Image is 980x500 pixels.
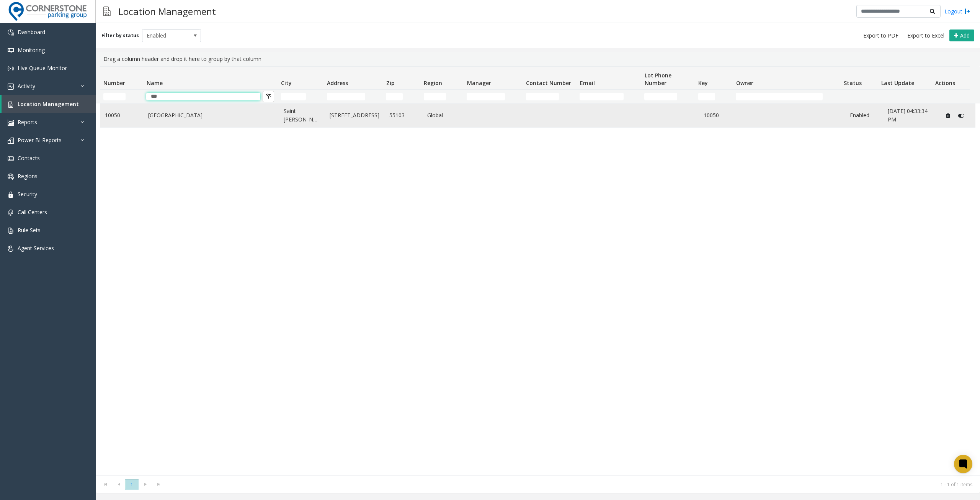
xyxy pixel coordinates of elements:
[467,79,491,87] span: Manager
[8,30,14,36] img: 'icon'
[170,481,972,488] kendo-pager-info: 1 - 1 of 1 items
[18,82,35,90] span: Activity
[424,79,442,87] span: Region
[96,66,980,475] div: Data table
[8,102,14,108] img: 'icon'
[18,154,40,162] span: Contacts
[18,172,38,180] span: Regions
[278,90,324,103] td: City Filter
[125,479,139,490] span: Page 1
[949,30,974,42] button: Add
[464,90,523,103] td: Manager Filter
[695,90,733,103] td: Key Filter
[327,79,348,87] span: Address
[580,79,595,87] span: Email
[2,95,96,113] a: Location Management
[100,52,975,66] div: Drag a column header and drop it here to group by that column
[8,156,14,162] img: 'icon'
[427,111,461,120] a: Global
[383,90,420,103] td: Zip Filter
[330,111,380,120] a: [STREET_ADDRESS]
[18,244,54,252] span: Agent Services
[840,90,878,103] td: Status Filter
[281,79,292,87] span: City
[18,136,62,144] span: Power BI Reports
[641,90,695,103] td: Lot Phone Number Filter
[907,32,944,39] span: Export to Excel
[100,90,143,103] td: Number Filter
[386,93,403,100] input: Zip Filter
[146,93,260,100] input: Name Filter
[284,107,320,124] a: Saint [PERSON_NAME]
[932,67,970,90] th: Actions
[386,79,395,87] span: Zip
[960,32,970,39] span: Add
[8,84,14,90] img: 'icon'
[281,93,306,100] input: City Filter
[143,90,278,103] td: Name Filter
[424,93,446,100] input: Region Filter
[644,93,677,100] input: Lot Phone Number Filter
[18,118,37,126] span: Reports
[18,46,45,54] span: Monitoring
[389,111,418,120] a: 55103
[101,32,139,39] label: Filter by status
[8,210,14,216] img: 'icon'
[736,79,753,87] span: Owner
[860,30,902,41] button: Export to PDF
[704,111,732,120] a: 10050
[327,93,365,100] input: Address Filter
[523,90,577,103] td: Contact Number Filter
[467,93,505,100] input: Manager Filter
[736,93,823,100] input: Owner Filter
[904,30,947,41] button: Export to Excel
[8,66,14,72] img: 'icon'
[148,111,274,120] a: [GEOGRAPHIC_DATA]
[964,7,970,15] img: logout
[577,90,641,103] td: Email Filter
[103,79,125,87] span: Number
[888,107,928,123] span: [DATE] 04:33:34 PM
[840,67,878,90] th: Status
[580,93,623,100] input: Email Filter
[850,111,879,120] a: Enabled
[18,28,45,36] span: Dashboard
[147,79,163,87] span: Name
[103,2,111,21] img: pageIcon
[18,226,41,234] span: Rule Sets
[932,90,970,103] td: Actions Filter
[888,107,933,124] a: [DATE] 04:33:34 PM
[954,110,969,122] button: Disable
[114,2,220,21] h3: Location Management
[878,90,932,103] td: Last Update Filter
[8,228,14,234] img: 'icon'
[18,64,67,72] span: Live Queue Monitor
[142,30,189,42] span: Enabled
[18,190,37,198] span: Security
[105,111,139,120] a: 10050
[324,90,383,103] td: Address Filter
[263,91,274,102] button: Clear
[421,90,464,103] td: Region Filter
[698,79,708,87] span: Key
[698,93,715,100] input: Key Filter
[18,100,79,108] span: Location Management
[8,48,14,54] img: 'icon'
[733,90,840,103] td: Owner Filter
[8,174,14,180] img: 'icon'
[526,79,571,87] span: Contact Number
[8,192,14,198] img: 'icon'
[645,72,671,87] span: Lot Phone Number
[944,7,970,15] a: Logout
[881,79,914,87] span: Last Update
[8,246,14,252] img: 'icon'
[18,208,47,216] span: Call Centers
[8,138,14,144] img: 'icon'
[863,32,898,39] span: Export to PDF
[942,110,954,122] button: Delete
[8,120,14,126] img: 'icon'
[103,93,126,100] input: Number Filter
[526,93,559,100] input: Contact Number Filter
